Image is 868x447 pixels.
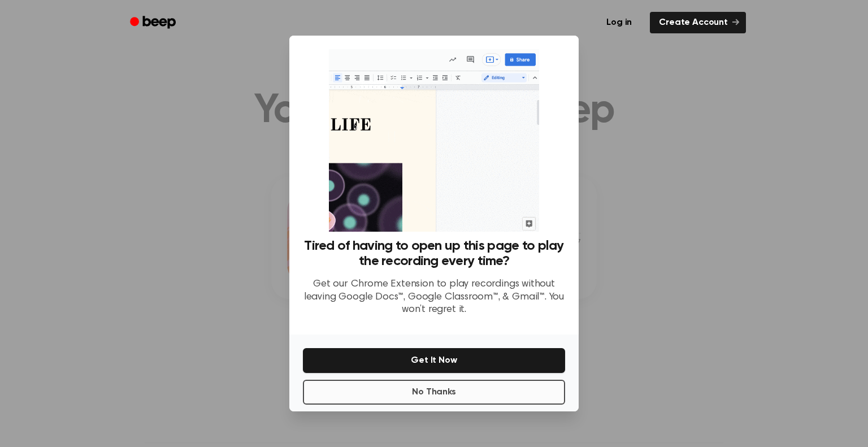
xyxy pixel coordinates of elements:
[303,348,565,373] button: Get It Now
[303,238,565,269] h3: Tired of having to open up this page to play the recording every time?
[595,10,643,36] a: Log in
[303,380,565,405] button: No Thanks
[650,12,746,33] a: Create Account
[303,278,565,316] p: Get our Chrome Extension to play recordings without leaving Google Docs™, Google Classroom™, & Gm...
[329,49,539,232] img: Beep extension in action
[122,12,186,34] a: Beep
